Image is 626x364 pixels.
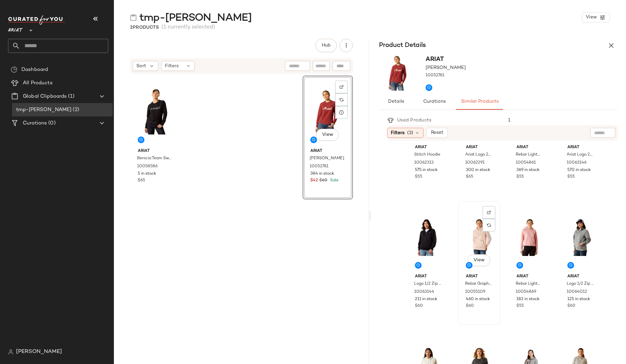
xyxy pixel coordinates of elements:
span: 10054861 [516,160,536,166]
span: Reset [431,130,443,135]
span: View [585,15,597,20]
img: svg%3e [8,349,13,355]
span: Ariat Logo 2.0 Hoodie [465,152,492,158]
button: Hub [315,39,337,52]
img: 10063144_front.jpg [410,203,447,271]
span: Sort [136,63,146,70]
span: 460 in stock [466,296,490,302]
span: tmp-[PERSON_NAME] [16,106,71,114]
img: 10052761_front.jpg [379,55,418,91]
span: tmp-[PERSON_NAME] [139,11,252,25]
img: svg%3e [487,223,491,227]
span: $65 [138,178,145,184]
span: Hub [321,43,331,48]
span: 5 in stock [138,171,156,177]
div: Products [130,24,159,31]
span: (1) [67,93,74,100]
span: Details [387,99,404,104]
span: View [473,258,485,263]
span: Ariat [466,274,493,280]
span: Ariat [567,145,594,151]
span: (3) [407,129,413,136]
span: 125 in stock [567,296,590,302]
img: svg%3e [487,210,491,214]
span: $60 [567,303,575,309]
span: Ariat [516,145,543,151]
span: [PERSON_NAME] [426,64,466,71]
span: 10063146 [567,160,586,166]
span: Curations [423,99,446,104]
span: Ariat [415,274,442,280]
img: cfy_white_logo.C9jOOHJF.svg [8,15,65,25]
img: svg%3e [339,98,343,102]
span: 182 in stock [516,296,540,302]
span: Ariat [516,274,543,280]
span: $60 [415,303,423,309]
span: [PERSON_NAME] [310,156,344,162]
span: 10063144 [414,289,434,295]
span: Rebar Graphic Hoodie [465,281,492,287]
span: Ariat [466,145,493,151]
span: 211 in stock [415,296,437,302]
span: Ariat [8,23,23,35]
span: 570 in stock [567,167,591,173]
span: Dashboard [21,66,48,74]
span: Rebar Lightweight Cropped Hoodie [516,281,543,287]
span: $55 [567,174,575,180]
button: Reset [426,128,448,138]
img: svg%3e [339,85,343,89]
img: 10054869_front.jpg [511,203,549,271]
button: View [582,12,610,22]
img: 10052761_front.jpg [305,78,351,146]
span: Benicia Team Sweatshirt [137,156,172,162]
span: $55 [415,174,422,180]
img: 10064012_front.jpg [562,203,600,271]
span: 10055109 [465,289,485,295]
button: View [467,254,490,266]
span: 10054869 [516,289,536,295]
span: 369 in stock [516,167,540,173]
span: Filters [391,129,404,136]
span: (0) [47,119,55,127]
span: (2) [71,106,79,114]
span: Ariat Logo 2.0 Hoodie [567,152,593,158]
span: 10064012 [567,289,587,295]
span: Logo 1/2 Zip Sweatshirt [567,281,593,287]
span: Ariat [567,274,594,280]
span: $60 [466,303,474,309]
div: 1 [503,117,618,124]
img: 10058586_front.jpg [132,78,178,146]
span: $65 [466,174,473,180]
span: $55 [516,174,524,180]
span: 10052761 [426,73,444,79]
span: $55 [516,303,524,309]
button: View [316,129,339,141]
img: 10055109_front.jpg [460,203,498,271]
h3: Product Details [371,41,434,50]
span: Ariat [426,56,444,63]
span: 10062313 [414,160,434,166]
span: 10062291 [465,160,485,166]
span: All Products [23,79,53,87]
span: Similar Products [460,99,498,104]
span: View [322,132,333,138]
img: svg%3e [130,14,137,21]
span: (1 currently selected) [162,23,215,31]
span: Ariat [138,148,173,154]
span: 2 [130,25,133,30]
span: Filters [165,63,179,70]
div: Used Products [394,117,437,124]
span: Global Clipboards [23,93,67,100]
img: svg%3e [11,66,17,73]
span: [PERSON_NAME] [16,348,62,356]
span: Logo 1/2 Zip Sweatshirt [414,281,441,287]
span: Rebar Lightweight Cropped Hoodie [516,152,543,158]
span: Curations [23,119,47,127]
span: 300 in stock [466,167,490,173]
span: 10052761 [310,164,328,170]
span: 575 in stock [415,167,438,173]
span: Stitch Hoodie [414,152,440,158]
span: 10058586 [137,164,158,170]
span: Ariat [415,145,442,151]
